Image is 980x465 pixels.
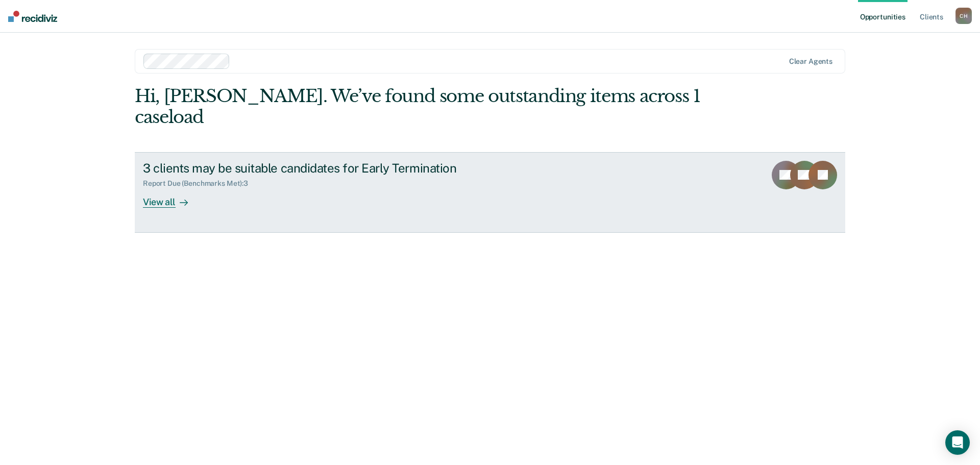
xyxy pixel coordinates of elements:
[789,57,832,66] div: Clear agents
[955,8,972,24] div: C H
[143,179,256,188] div: Report Due (Benchmarks Met) : 3
[955,8,972,24] button: CH
[143,161,501,176] div: 3 clients may be suitable candidates for Early Termination
[135,152,845,233] a: 3 clients may be suitable candidates for Early TerminationReport Due (Benchmarks Met):3View all
[8,11,57,22] img: Recidiviz
[143,188,200,208] div: View all
[135,86,703,128] div: Hi, [PERSON_NAME]. We’ve found some outstanding items across 1 caseload
[945,430,970,455] div: Open Intercom Messenger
